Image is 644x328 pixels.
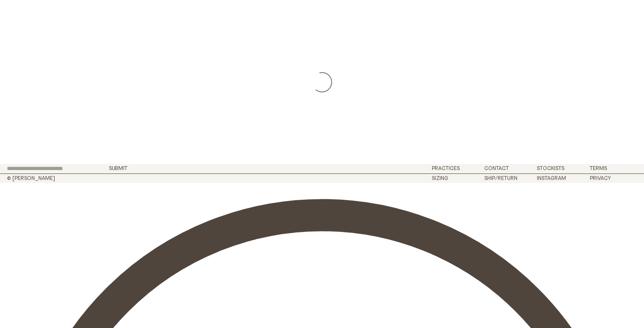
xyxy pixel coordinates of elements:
[484,166,509,171] a: Contact
[484,176,517,181] a: Ship/Return
[590,176,611,181] a: Privacy
[432,176,448,181] a: Sizing
[432,166,460,171] a: Practices
[109,166,127,171] button: Submit
[590,166,607,171] a: Terms
[7,176,159,181] h2: © [PERSON_NAME]
[537,166,564,171] a: Stockists
[537,176,566,181] a: Instagram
